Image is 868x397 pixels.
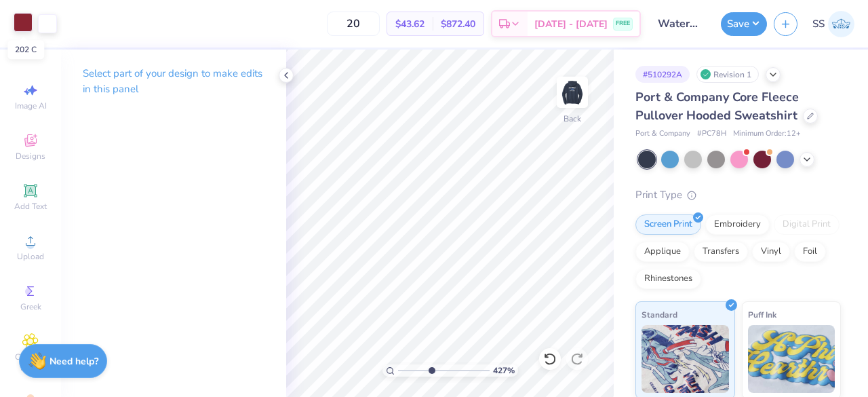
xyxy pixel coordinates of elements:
div: Embroidery [705,214,770,235]
span: Clipart & logos [7,352,54,373]
p: Select part of your design to make edits in this panel [83,66,264,97]
div: Digital Print [774,214,840,235]
span: Port & Company [635,128,690,140]
span: SS [812,16,825,32]
img: Puff Ink [748,325,835,393]
span: $872.40 [441,17,475,31]
span: Add Text [14,201,47,212]
span: Greek [20,301,41,312]
img: Standard [642,325,729,393]
span: Puff Ink [748,307,776,322]
span: Image AI [15,100,47,111]
span: Minimum Order: 12 + [733,128,801,140]
div: Print Type [635,187,841,203]
div: # 510292A [635,66,690,83]
div: Vinyl [752,242,790,262]
div: Transfers [694,242,748,262]
img: Sonia Seth [828,11,854,37]
strong: Need help? [50,355,98,368]
div: Revision 1 [696,66,759,83]
span: Standard [642,307,677,322]
input: – – [327,12,380,36]
span: [DATE] - [DATE] [534,17,608,31]
span: FREE [616,19,630,29]
div: Foil [794,242,826,262]
span: Upload [17,251,44,262]
input: Untitled Design [648,10,714,37]
span: # PC78H [697,128,726,140]
span: Designs [16,151,45,162]
div: Applique [635,242,690,262]
img: Back [559,79,586,106]
div: 202 C [7,40,44,59]
span: $43.62 [395,17,425,31]
div: Screen Print [635,214,701,235]
div: Rhinestones [635,269,701,289]
span: Port & Company Core Fleece Pullover Hooded Sweatshirt [635,89,799,124]
a: SS [812,11,854,37]
div: Back [564,113,581,125]
span: 427 % [493,364,515,377]
button: Save [721,12,767,36]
